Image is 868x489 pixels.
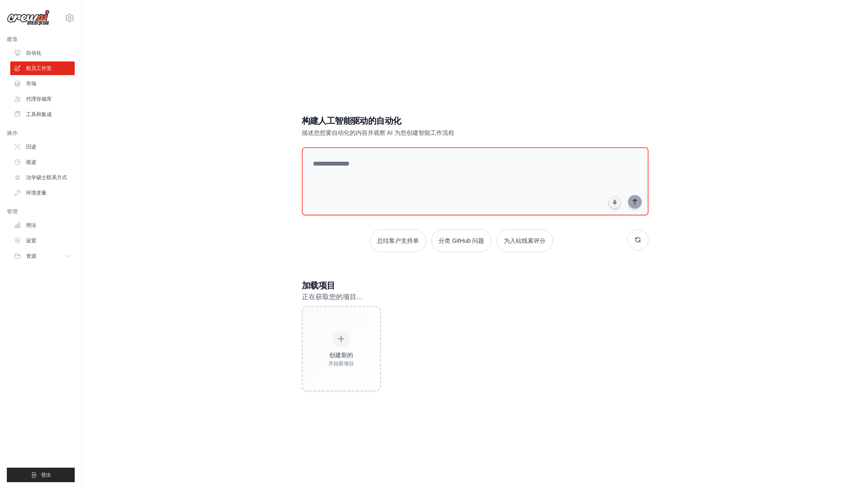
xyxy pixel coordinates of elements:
[7,209,18,215] font: 管理
[10,171,75,184] a: 法学硕士联系方式
[329,352,353,358] font: 创建新的
[7,36,18,42] font: 建造
[504,237,546,244] font: 为入站线索评分
[26,65,52,71] font: 船员工作室
[10,234,75,247] a: 设置
[627,229,649,250] button: 获取新建议
[26,253,36,259] font: 资源
[328,361,354,367] font: 开始新项目
[26,222,36,228] font: 用法
[7,10,50,26] img: 标识
[41,472,51,478] font: 登出
[10,92,75,106] a: 代理存储库
[497,229,553,252] button: 为入站线索评分
[302,116,401,125] font: 构建人工智能驱动的自动化
[302,129,454,136] font: 描述您想要自动化的内容并观察 AI 为您创建智能工作流程
[438,237,484,244] font: 分类 GitHub 问题
[26,81,36,87] font: 市场
[608,196,621,209] button: 点击说出您的自动化想法
[26,190,47,196] font: 环境变量
[10,249,75,263] button: 资源
[10,186,75,200] a: 环境变量
[10,46,75,60] a: 自动化
[302,293,362,300] font: 正在获取您的项目...
[10,61,75,75] a: 船员工作室
[7,468,75,482] button: 登出
[26,144,36,150] font: 旧迹
[26,96,52,102] font: 代理存储库
[26,50,41,56] font: 自动化
[10,140,75,154] a: 旧迹
[10,155,75,169] a: 痕迹
[10,77,75,90] a: 市场
[302,281,335,290] font: 加载项目
[26,238,36,244] font: 设置
[7,130,18,136] font: 操作
[10,218,75,232] a: 用法
[431,229,491,252] button: 分类 GitHub 问题
[26,175,67,180] font: 法学硕士联系方式
[26,111,52,117] font: 工具和集成
[10,108,75,121] a: 工具和集成
[26,159,36,165] font: 痕迹
[377,237,419,244] font: 总结客户支持单
[370,229,426,252] button: 总结客户支持单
